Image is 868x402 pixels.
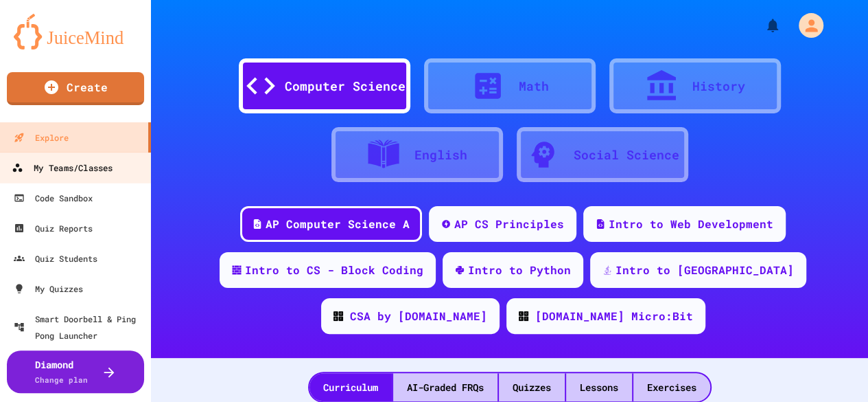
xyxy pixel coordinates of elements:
[692,77,745,96] div: History
[14,280,83,297] div: My Quizzes
[285,77,406,96] div: Computer Science
[633,373,710,401] div: Exercises
[14,220,93,236] div: Quiz Reports
[14,311,145,344] div: Smart Doorbell & Ping Pong Launcher
[519,77,549,96] div: Math
[245,262,423,278] div: Intro to CS - Block Coding
[266,216,410,232] div: AP Computer Science A
[7,350,144,393] button: DiamondChange plan
[14,129,69,146] div: Explore
[14,250,97,267] div: Quiz Students
[7,72,144,105] a: Create
[309,373,392,401] div: Curriculum
[574,146,679,164] div: Social Science
[468,262,571,278] div: Intro to Python
[519,311,528,321] img: CODE_logo_RGB.png
[499,373,565,401] div: Quizzes
[615,262,794,278] div: Intro to [GEOGRAPHIC_DATA]
[784,10,827,41] div: My Account
[535,308,693,324] div: [DOMAIN_NAME] Micro:Bit
[333,311,343,321] img: CODE_logo_RGB.png
[14,190,93,206] div: Code Sandbox
[12,159,113,177] div: My Teams/Classes
[350,308,487,324] div: CSA by [DOMAIN_NAME]
[35,375,88,385] span: Change plan
[414,146,467,164] div: English
[35,357,88,386] div: Diamond
[739,14,784,37] div: My Notifications
[14,14,137,49] img: logo-orange.svg
[609,216,773,232] div: Intro to Web Development
[393,373,497,401] div: AI-Graded FRQs
[454,216,564,232] div: AP CS Principles
[566,373,632,401] div: Lessons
